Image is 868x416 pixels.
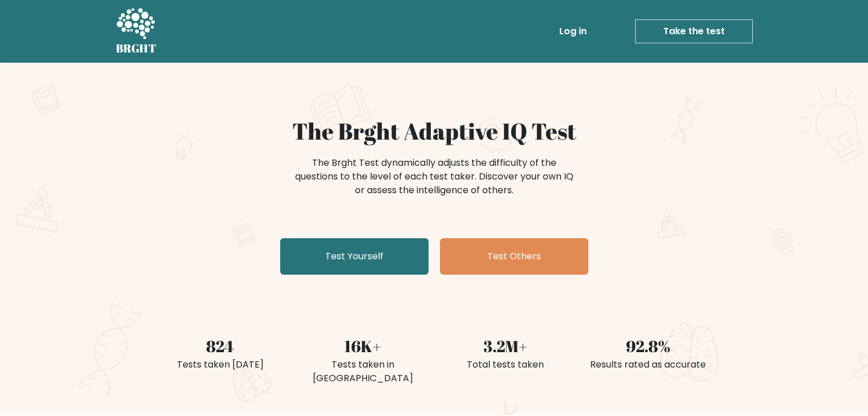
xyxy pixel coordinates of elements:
[635,19,753,43] a: Take the test
[156,358,285,372] div: Tests taken [DATE]
[584,334,713,358] div: 92.8%
[440,238,588,275] a: Test Others
[292,156,577,197] div: The Brght Test dynamically adjusts the difficulty of the questions to the level of each test take...
[555,20,591,43] a: Log in
[280,238,429,275] a: Test Yourself
[116,42,157,55] h5: BRGHT
[298,358,427,385] div: Tests taken in [GEOGRAPHIC_DATA]
[584,358,713,372] div: Results rated as accurate
[116,5,157,58] a: BRGHT
[298,334,427,358] div: 16K+
[441,334,570,358] div: 3.2M+
[156,334,285,358] div: 824
[441,358,570,372] div: Total tests taken
[156,117,713,145] h1: The Brght Adaptive IQ Test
